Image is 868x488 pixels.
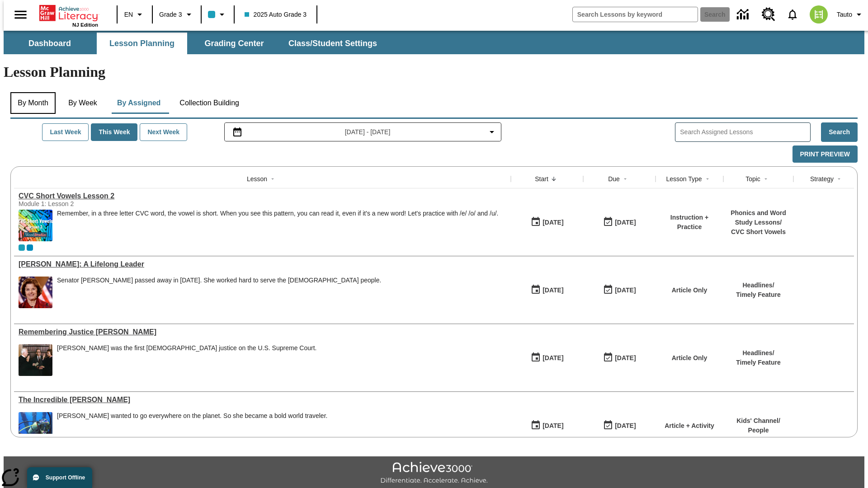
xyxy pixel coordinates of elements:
a: Dianne Feinstein: A Lifelong Leader, Lessons [19,260,506,268]
input: search field [573,7,698,22]
img: Chief Justice Warren Burger, wearing a black robe, holds up his right hand and faces Sandra Day O... [19,344,52,376]
span: OL 2025 Auto Grade 4 [27,244,33,251]
h1: Lesson Planning [4,64,864,80]
a: Data Center [731,2,756,27]
div: Module 1: Lesson 2 [19,200,154,207]
div: Senator Dianne Feinstein passed away in September 2023. She worked hard to serve the American peo... [57,277,381,308]
div: Senator [PERSON_NAME] passed away in [DATE]. She worked hard to serve the [DEMOGRAPHIC_DATA] people. [57,277,381,284]
p: Timely Feature [736,358,781,367]
button: Class color is light blue. Change class color [204,6,231,23]
span: Current Class [19,244,25,251]
button: Select the date range menu item [228,127,498,137]
p: Article + Activity [665,421,714,431]
a: Remembering Justice O'Connor, Lessons [19,328,506,336]
div: [PERSON_NAME] was the first [DEMOGRAPHIC_DATA] justice on the U.S. Supreme Court. [57,344,316,352]
button: 09/29/25: First time the lesson was available [528,214,566,231]
button: Print Preview [793,145,858,163]
button: 09/29/25: Last day the lesson can be accessed [600,349,639,366]
span: [DATE] - [DATE] [345,127,391,137]
button: 09/28/25: Last day the lesson can be accessed [600,417,639,434]
button: 09/29/25: First time the lesson was available [528,282,566,299]
img: Senator Dianne Feinstein of California smiles with the U.S. flag behind her. [19,277,52,308]
div: [DATE] [615,217,636,228]
p: Timely Feature [736,290,781,300]
span: EN [124,10,133,19]
button: Sort [834,174,844,184]
span: Support Offline [46,474,85,481]
button: This Week [91,123,137,141]
svg: Collapse Date Range Filter [486,127,497,137]
div: [DATE] [615,420,636,432]
a: CVC Short Vowels Lesson 2, Lessons [19,192,506,200]
button: Collection Building [172,92,246,114]
div: [DATE] [542,285,563,296]
p: People [736,426,780,435]
button: By Assigned [110,92,168,114]
button: Search [821,122,858,142]
p: Article Only [672,286,708,295]
button: Grade: Grade 3, Select a grade [156,6,198,23]
button: Grading Center [189,33,279,54]
img: avatar image [810,5,828,23]
span: NJ Edition [72,22,98,28]
div: Topic [745,174,760,183]
button: Next Week [140,123,187,141]
img: CVC Short Vowels Lesson 2. [19,210,52,241]
div: Dianne Feinstein: A Lifelong Leader [19,260,506,268]
span: Class/Student Settings [288,38,377,49]
div: Lesson Type [666,174,702,183]
button: Select a new avatar [804,3,833,26]
div: [DATE] [542,217,563,228]
a: Home [39,4,98,22]
a: Resource Center, Will open in new tab [756,2,781,27]
span: Dashboard [28,38,71,49]
button: 09/28/25: First time the lesson was available [528,417,566,434]
div: Home [39,3,98,28]
span: Tauto [837,10,852,19]
span: 2025 Auto Grade 3 [245,10,307,19]
div: Strategy [810,174,834,183]
a: Notifications [781,3,804,26]
div: Remembering Justice O'Connor [19,328,506,336]
button: Sort [548,174,559,184]
div: [DATE] [542,352,563,364]
div: Due [608,174,620,183]
button: Lesson Planning [97,33,187,54]
span: Grade 3 [159,10,182,19]
div: The Incredible Kellee Edwards [19,396,506,404]
button: Profile/Settings [833,6,868,23]
span: Lesson Planning [109,38,175,49]
p: Instruction + Practice [660,213,719,232]
button: 09/29/25: First time the lesson was available [528,349,566,366]
button: By Month [10,92,56,114]
div: Kellee Edwards wanted to go everywhere on the planet. So she became a bold world traveler. [57,412,327,444]
button: Language: EN, Select a language [120,6,149,23]
button: Support Offline [27,467,92,488]
div: CVC Short Vowels Lesson 2 [19,192,506,200]
button: 09/29/25: Last day the lesson can be accessed [600,282,639,299]
a: The Incredible Kellee Edwards, Lessons [19,396,506,404]
div: [PERSON_NAME] wanted to go everywhere on the planet. So she became a bold world traveler. [57,412,327,420]
div: Sandra Day O'Connor was the first female justice on the U.S. Supreme Court. [57,344,316,376]
div: SubNavbar [4,33,385,54]
button: Class/Student Settings [281,33,384,54]
button: Dashboard [5,33,95,54]
span: Grading Center [204,38,264,49]
span: Remember, in a three letter CVC word, the vowel is short. When you see this pattern, you can read... [57,210,498,241]
p: Kids' Channel / [736,416,780,426]
button: Sort [267,174,278,184]
img: Achieve3000 Differentiate Accelerate Achieve [380,462,488,485]
div: [DATE] [615,352,636,364]
button: 09/29/25: Last day the lesson can be accessed [600,214,639,231]
div: Lesson [247,174,267,183]
p: Headlines / [736,281,781,290]
img: Kellee Edwards in scuba gear, under water, surrounded by small fish [19,412,52,444]
div: Start [535,174,548,183]
p: Article Only [672,353,708,363]
button: Open side menu [7,1,34,28]
div: [DATE] [542,420,563,432]
button: Last Week [42,123,89,141]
